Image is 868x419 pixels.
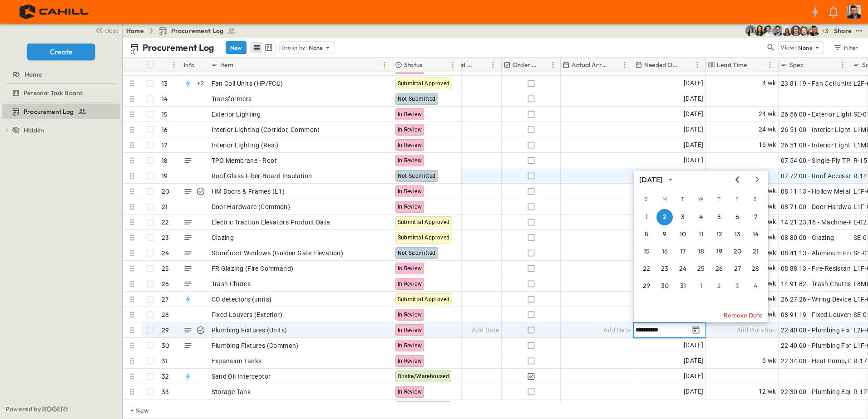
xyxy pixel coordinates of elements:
span: Submittal Approved [398,219,450,225]
div: Info [182,58,209,72]
p: Actual Arrival [572,60,607,69]
span: Onsite/Warehoused [398,373,449,380]
span: R-17 [853,387,868,396]
p: 32 [162,372,169,381]
button: 3 [729,278,745,294]
a: Procurement Log [158,26,237,35]
button: 18 [693,244,709,260]
p: None [309,43,323,52]
button: 20 [729,244,745,260]
span: Door Hardware (Common) [212,202,291,211]
span: [DATE] [684,171,703,181]
span: 08 71 00 - Door Hardware [781,202,858,211]
button: 31 [675,278,691,294]
span: 2 wk [762,263,776,273]
img: Daniel Esposito (desposito@cahill-sf.com) [799,25,810,36]
button: Sort [540,60,550,70]
button: 4 [747,278,764,294]
span: Not Submitted [398,250,436,256]
span: 22 40 00 - Plumbing Fixtures [781,341,866,350]
button: Sort [805,60,815,70]
span: In Review [398,127,422,133]
div: [DATE] [639,175,662,185]
button: 8 [638,226,655,243]
span: Expansion Tanks [212,356,262,365]
span: 08 80 00 - Glazing [781,233,834,242]
span: Exterior Lighting [212,110,261,119]
span: 16 wk [759,140,776,150]
span: R-17 [853,356,868,365]
a: Personal Task Board [2,87,118,99]
button: 21 [747,244,764,260]
button: Tracking Date Menu [690,325,701,336]
p: 16 [162,125,168,134]
p: + 3 [821,26,830,35]
span: 23 81 19 - Fan Coil units [781,79,853,88]
span: 24 wk [759,124,776,135]
span: 2 wk [762,402,776,412]
button: Sort [163,60,173,70]
button: close [91,24,120,36]
span: [DATE] [684,124,703,135]
a: Home [2,68,118,81]
span: Sand Oil Interceptor [212,372,271,381]
span: R-14 [853,171,868,180]
p: 25 [162,264,169,273]
span: Thursday [711,190,727,208]
button: Menu [692,59,703,70]
button: row view [252,42,262,53]
button: 1 [638,209,655,225]
img: Cindy De Leon (cdeleon@cahill-sf.com) [745,25,756,36]
p: 29 [162,326,169,335]
span: In Review [398,204,422,210]
span: [DATE] [684,386,703,397]
span: R-15 [853,156,868,165]
p: Status [404,60,422,69]
span: CO detectors (units) [212,295,272,304]
button: Menu [837,59,848,70]
span: Interior Lighting (Resi) [212,141,279,150]
p: Procurement Log [143,41,215,54]
span: FR Glazing (Fire Command) [212,264,294,273]
span: Roof Glass Fiber-Board Insulation [212,171,312,180]
div: Share [834,26,852,35]
span: In Review [398,265,422,272]
nav: breadcrumbs [126,26,242,35]
button: 3 [675,209,691,225]
span: Glazing [212,233,234,242]
span: [DATE] [684,340,703,351]
a: Home [126,26,144,35]
p: 23 [162,233,169,242]
p: 27 [162,295,168,304]
span: In Review [398,342,422,349]
button: 22 [638,261,655,277]
span: 24 wk [759,109,776,119]
span: [DATE] [684,371,703,381]
button: Create [27,44,95,60]
p: Needed Onsite [644,60,680,69]
span: [DATE] [684,140,703,150]
button: 29 [638,278,655,294]
span: Add Duration [737,326,776,335]
p: 31 [162,356,168,365]
p: 13 [162,79,168,88]
a: Procurement Log [2,105,118,118]
span: In Review [398,312,422,318]
p: 26 [162,279,169,288]
span: Sunday [638,190,655,208]
p: 20 [162,187,169,196]
p: 14 [162,94,168,103]
span: 6 wk [762,356,776,366]
button: 28 [747,261,764,277]
button: 14 [747,226,764,243]
span: Submittal Approved [398,80,450,87]
img: Marlen Hernandez (mhernandez@cahill-sf.com) [781,25,792,36]
img: Jared Salin (jsalin@cahill-sf.com) [790,25,801,36]
span: 26 27 26 - Wiring Devices [781,295,855,304]
span: Transformers [212,94,252,103]
span: In Review [398,327,422,333]
button: 2 [711,278,727,294]
button: 6 [729,209,745,225]
p: 17 [162,141,167,150]
span: 8 wk [762,278,776,289]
